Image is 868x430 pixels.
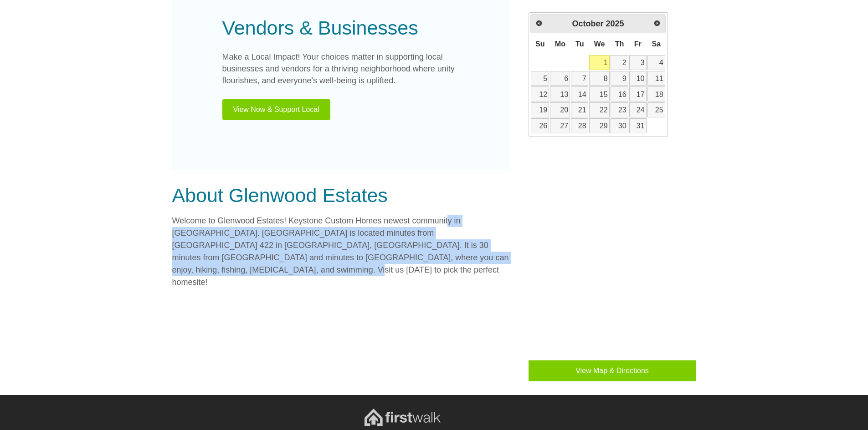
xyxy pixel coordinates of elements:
span: Tuesday [575,40,584,48]
a: 26 [531,118,549,133]
a: 3 [629,55,647,70]
span: Thursday [615,40,624,48]
a: 25 [647,102,665,117]
span: Wednesday [594,40,605,48]
a: 19 [531,102,549,117]
a: 14 [571,86,588,101]
a: 5 [531,71,549,86]
a: 22 [589,102,610,117]
span: Saturday [652,40,661,48]
a: 18 [647,86,665,101]
button: View Map & Directions [529,360,696,381]
a: 27 [550,118,570,133]
a: 29 [589,118,610,133]
span: Next [653,20,661,27]
p: Make a Local Impact! Your choices matter in supporting local businesses and vendors for a thrivin... [222,51,460,87]
a: 6 [550,71,570,86]
a: 2 [611,55,628,70]
a: 8 [589,71,610,86]
a: 20 [550,102,570,117]
a: 23 [611,102,628,117]
p: Welcome to Glenwood Estates! Keystone Custom Homes newest community in [GEOGRAPHIC_DATA]. [GEOGRA... [172,215,510,288]
a: 28 [571,118,588,133]
a: 13 [550,86,570,101]
a: Next [650,15,664,30]
a: 11 [647,71,665,86]
a: 10 [629,71,647,86]
span: 2025 [606,19,624,28]
img: FirstWalk [365,409,441,426]
span: October [572,19,603,28]
h3: About Glenwood Estates [172,184,510,207]
div: Vendors & Businesses [222,13,460,43]
button: View Now & Support Local [222,99,330,120]
a: 30 [611,118,628,133]
a: 16 [611,86,628,101]
span: Prev [535,20,543,27]
a: 31 [629,118,647,133]
a: 24 [629,102,647,117]
a: 15 [589,86,610,101]
a: 17 [629,86,647,101]
span: Friday [634,40,642,48]
span: Monday [555,40,565,48]
a: 1 [589,55,610,70]
a: 4 [647,55,665,70]
a: 9 [611,71,628,86]
a: 21 [571,102,588,117]
a: Prev [532,15,546,30]
a: 12 [531,86,549,101]
span: Sunday [535,40,545,48]
a: 7 [571,71,588,86]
